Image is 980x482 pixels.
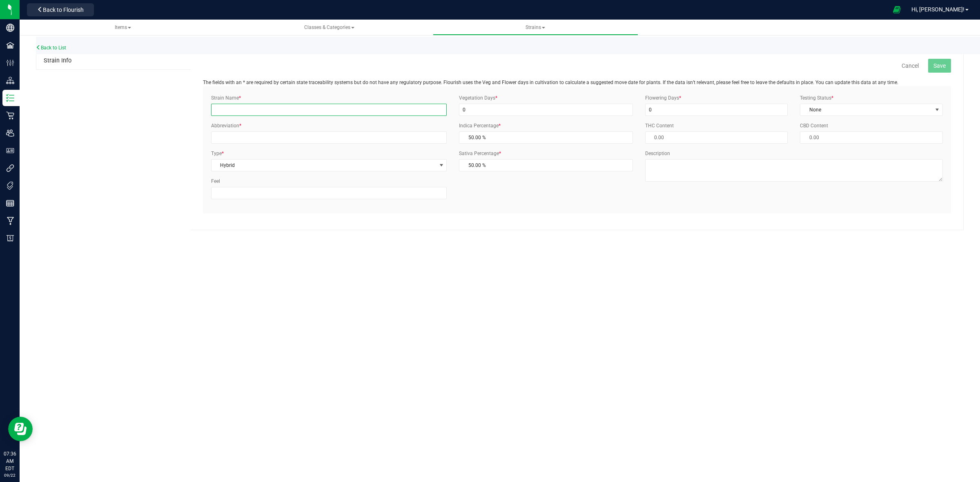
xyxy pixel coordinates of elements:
label: Vegetation Days [459,94,497,102]
inline-svg: Manufacturing [6,217,14,225]
inline-svg: Users [6,129,14,137]
label: Indica Percentage [459,122,501,129]
span: Hybrid [212,160,436,171]
inline-svg: Distribution [6,76,14,84]
span: Items [115,24,131,30]
span: Strain Info [44,57,71,64]
label: Feel [211,178,220,185]
span: Classes & Categories [304,24,354,30]
span: Hi, [PERSON_NAME]! [911,6,964,13]
span: Back to Flourish [43,7,84,13]
inline-svg: Retail [6,111,14,120]
input: 0.00 [646,132,788,143]
inline-svg: Configuration [6,59,14,67]
span: select [932,104,942,116]
label: CBD Content [800,122,828,129]
inline-svg: Reports [6,199,14,207]
inline-svg: Tags [6,182,14,190]
span: select [436,160,446,171]
a: Back to List [36,45,66,51]
p: 07:36 AM EDT [4,450,16,472]
label: Abbreviation [211,122,241,129]
input: 50.00 % [459,160,633,171]
input: 50.00 % [459,132,633,143]
label: Testing Status [800,94,833,102]
button: Back to Flourish [27,3,94,16]
label: THC Content [645,122,674,129]
span: Open Ecommerce Menu [888,2,906,18]
label: Flowering Days [645,94,681,102]
iframe: Resource center [8,417,33,441]
label: Type [211,150,224,157]
label: Description [645,150,670,157]
inline-svg: Inventory [6,94,14,102]
inline-svg: User Roles [6,147,14,155]
p: 09/22 [4,472,16,478]
inline-svg: Company [6,24,14,32]
input: 0.00 [800,132,942,143]
p: The fields with an * are required by certain state traceability systems but do not have any regul... [203,79,951,86]
inline-svg: Billing [6,234,14,242]
inline-svg: Integrations [6,164,14,172]
inline-svg: Facilities [6,41,14,49]
button: Save [928,59,951,73]
label: Strain Name [211,94,241,102]
a: Cancel [902,62,919,70]
span: Save [933,62,946,69]
span: None [800,104,932,116]
label: Sativa Percentage [459,150,501,157]
span: Strains [526,24,545,30]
